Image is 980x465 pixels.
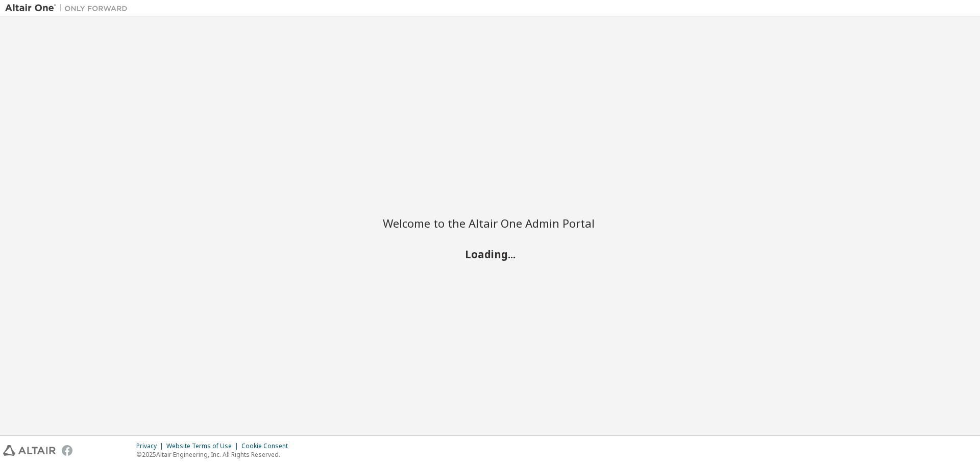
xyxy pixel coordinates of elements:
p: © 2025 Altair Engineering, Inc. All Rights Reserved. [136,450,294,459]
div: Website Terms of Use [166,442,241,450]
h2: Welcome to the Altair One Admin Portal [383,216,597,230]
div: Privacy [136,442,166,450]
img: Altair One [5,3,133,13]
div: Cookie Consent [241,442,294,450]
img: altair_logo.svg [3,445,56,456]
img: facebook.svg [62,445,72,456]
h2: Loading... [383,247,597,260]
